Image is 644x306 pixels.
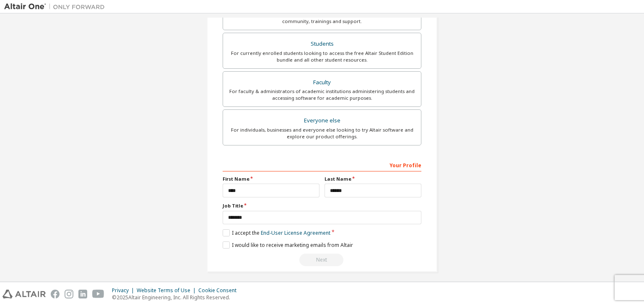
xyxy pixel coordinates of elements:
[228,88,416,101] div: For faculty & administrators of academic institutions administering students and accessing softwa...
[261,229,330,236] a: End-User License Agreement
[325,176,421,182] label: Last Name
[223,158,421,171] div: Your Profile
[112,294,241,301] p: © 2025 Altair Engineering, Inc. All Rights Reserved.
[223,176,319,182] label: First Name
[112,287,137,294] div: Privacy
[228,50,416,63] div: For currently enrolled students looking to access the free Altair Student Edition bundle and all ...
[223,254,421,266] div: Select your account type to continue
[78,290,87,298] img: linkedin.svg
[223,229,330,236] label: I accept the
[228,38,416,50] div: Students
[228,11,416,25] div: For existing customers looking to access software downloads, HPC resources, community, trainings ...
[223,241,353,249] label: I would like to receive marketing emails from Altair
[223,202,421,209] label: Job Title
[92,290,104,298] img: youtube.svg
[198,287,241,294] div: Cookie Consent
[3,290,46,298] img: altair_logo.svg
[228,115,416,127] div: Everyone else
[65,290,73,298] img: instagram.svg
[228,127,416,140] div: For individuals, businesses and everyone else looking to try Altair software and explore our prod...
[4,3,109,11] img: Altair One
[51,290,60,298] img: facebook.svg
[137,287,198,294] div: Website Terms of Use
[228,77,416,88] div: Faculty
